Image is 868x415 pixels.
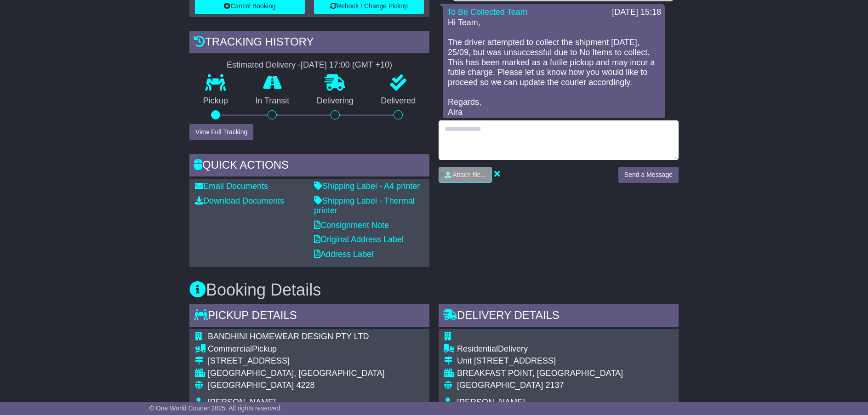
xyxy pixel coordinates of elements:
[314,196,415,216] a: Shipping Label - Thermal printer
[457,398,525,407] span: [PERSON_NAME]
[314,250,373,259] a: Address Label
[208,398,276,407] span: [PERSON_NAME]
[189,96,242,106] p: Pickup
[208,381,294,390] span: [GEOGRAPHIC_DATA]
[208,356,385,366] div: [STREET_ADDRESS]
[189,31,429,56] div: Tracking history
[195,182,268,191] a: Email Documents
[545,381,564,390] span: 2137
[189,304,429,329] div: Pickup Details
[149,404,282,412] span: © One World Courier 2025. All rights reserved.
[303,96,367,106] p: Delivering
[439,304,679,329] div: Delivery Details
[618,167,679,183] button: Send a Message
[457,344,665,354] div: Delivery
[189,60,429,70] div: Estimated Delivery -
[296,381,314,390] span: 4228
[195,196,284,205] a: Download Documents
[208,369,385,379] div: [GEOGRAPHIC_DATA], [GEOGRAPHIC_DATA]
[448,18,660,117] p: Hi Team, The driver attempted to collect the shipment [DATE], 25/09, but was unsuccessful due to ...
[457,381,543,390] span: [GEOGRAPHIC_DATA]
[447,7,527,17] a: To Be Collected Team
[208,332,369,341] span: BANDHINI HOMEWEAR DESIGN PTY LTD
[189,154,429,179] div: Quick Actions
[208,344,252,353] span: Commercial
[301,60,392,70] div: [DATE] 17:00 (GMT +10)
[457,344,498,353] span: Residential
[189,281,679,299] h3: Booking Details
[208,344,385,354] div: Pickup
[189,124,253,140] button: View Full Tracking
[457,356,665,366] div: Unit [STREET_ADDRESS]
[457,369,665,379] div: BREAKFAST POINT, [GEOGRAPHIC_DATA]
[612,7,661,17] div: [DATE] 15:18
[314,235,404,244] a: Original Address Label
[242,96,303,106] p: In Transit
[314,182,420,191] a: Shipping Label - A4 printer
[314,221,389,230] a: Consignment Note
[367,96,430,106] p: Delivered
